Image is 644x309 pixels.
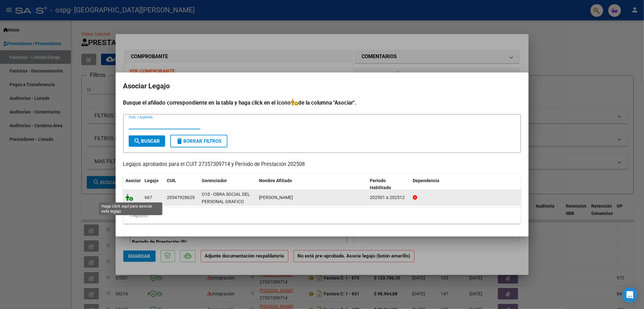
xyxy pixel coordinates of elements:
datatable-header-cell: Nombre Afiliado [257,174,368,195]
span: Borrar Filtros [176,138,222,144]
span: 667 [145,195,153,200]
datatable-header-cell: CUIL [165,174,200,195]
div: 20547928629 [167,194,195,201]
span: Gerenciador [202,178,227,183]
div: 202501 a 202512 [370,194,408,201]
datatable-header-cell: Asociar [123,174,142,195]
datatable-header-cell: Legajo [142,174,165,195]
datatable-header-cell: Dependencia [410,174,521,195]
span: GALEANO LOPEZ AGUSTIN [259,195,293,200]
span: Buscar [134,138,160,144]
h2: Asociar Legajo [123,80,521,92]
span: Legajo [145,178,159,183]
mat-icon: delete [176,137,184,145]
span: Dependencia [413,178,439,183]
datatable-header-cell: Gerenciador [200,174,257,195]
datatable-header-cell: Periodo Habilitado [367,174,410,195]
span: CUIL [167,178,177,183]
button: Borrar Filtros [170,135,227,148]
mat-icon: search [134,137,141,145]
button: Buscar [129,135,165,147]
span: Nombre Afiliado [259,178,292,183]
span: Periodo Habilitado [370,178,391,190]
span: Asociar [126,178,141,183]
div: 1 registros [123,208,521,224]
p: Legajos aprobados para el CUIT 27357309714 y Período de Prestación 202508 [123,161,521,168]
span: O10 - OBRA SOCIAL DEL PERSONAL GRAFICO [202,192,250,204]
div: Open Intercom Messenger [622,287,638,303]
h4: Busque el afiliado correspondiente en la tabla y haga click en el ícono de la columna "Asociar". [123,99,521,107]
